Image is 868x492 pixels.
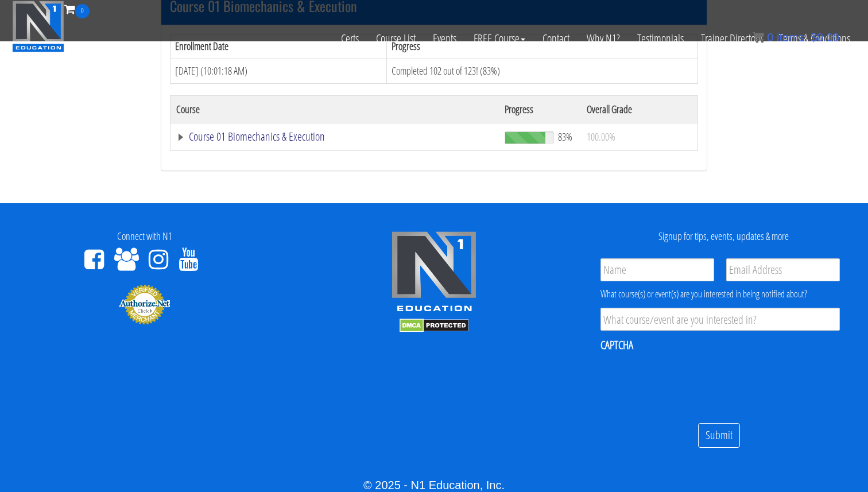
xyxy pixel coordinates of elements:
[581,123,698,150] td: 100.00%
[391,231,477,316] img: n1-edu-logo
[753,32,764,43] img: icon11.png
[587,231,859,242] h4: Signup for tips, events, updates & more
[386,59,697,83] td: Completed 102 out of 123! (83%)
[176,131,493,142] a: Course 01 Biomechanics & Execution
[64,1,90,17] a: 0
[400,319,469,332] img: DMCA.com Protection Status
[770,18,859,59] a: Terms & Conditions
[499,95,581,123] th: Progress
[600,360,775,405] iframe: reCAPTCHA
[698,423,740,448] input: Submit
[811,31,817,44] span: $
[170,95,499,123] th: Course
[367,18,424,59] a: Course List
[75,4,90,18] span: 0
[600,308,840,331] input: What course/event are you interested in?
[692,18,770,59] a: Trainer Directory
[9,231,281,242] h4: Connect with N1
[424,18,465,59] a: Events
[600,258,714,281] input: Name
[600,287,840,301] div: What course(s) or event(s) are you interested in being notified about?
[534,18,578,59] a: Contact
[777,31,807,44] span: items:
[119,284,170,325] img: Authorize.Net Merchant - Click to Verify
[753,31,839,44] a: 0 items: $0.00
[811,31,839,44] bdi: 0.00
[558,130,572,143] span: 83%
[629,18,692,59] a: Testimonials
[12,1,64,52] img: n1-education
[600,338,633,352] label: CAPTCHA
[170,59,387,83] td: [DATE] (10:01:18 AM)
[726,258,840,281] input: Email Address
[581,95,698,123] th: Overall Grade
[767,31,773,44] span: 0
[578,18,629,59] a: Why N1?
[465,18,534,59] a: FREE Course
[332,18,367,59] a: Certs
